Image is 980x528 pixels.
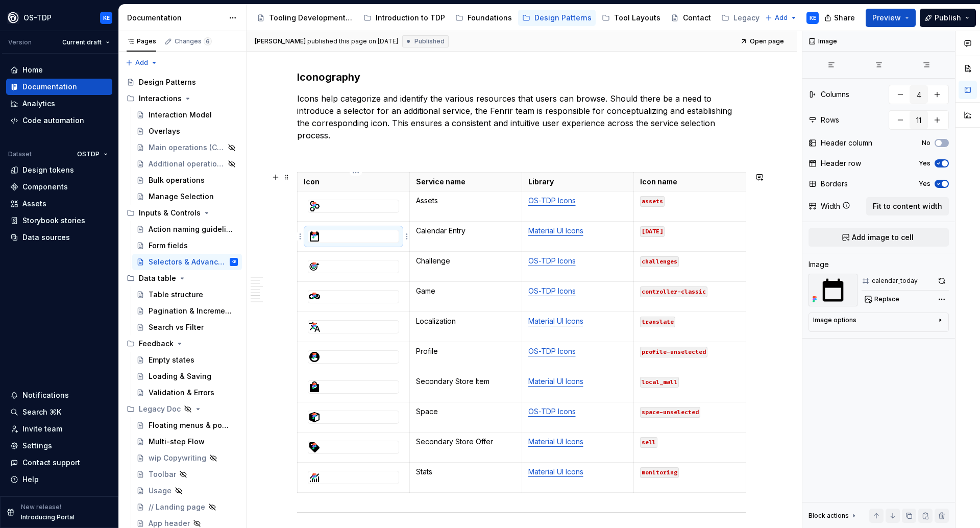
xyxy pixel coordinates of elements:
[132,483,242,499] a: Usage
[667,10,715,26] a: Contact
[416,316,516,326] p: Localization
[132,319,242,335] a: Search vs Filter
[416,256,516,266] p: Challenge
[132,466,242,483] a: Toolbar
[6,179,112,195] a: Components
[737,34,789,49] a: Open page
[308,291,321,303] img: 648df8b8-58aa-4b62-81db-23ab1fde850d.png
[821,89,849,100] div: Columns
[149,437,205,447] div: Multi-step Flow
[416,286,516,296] p: Game
[122,335,242,352] div: Feedback
[22,165,74,175] div: Design tokens
[919,180,930,188] label: Yes
[750,37,784,45] span: Open page
[149,371,211,381] div: Loading & Saving
[21,503,61,511] p: New release!
[416,196,516,206] p: Assets
[139,93,182,104] div: Interactions
[22,474,39,485] div: Help
[528,286,576,295] a: OS-TDP Icons
[808,509,858,523] div: Block actions
[414,37,445,45] span: Published
[808,274,857,306] img: f79c2f47-300e-4b2e-971b-bc71512ea60b.png
[919,159,930,167] label: Yes
[640,196,665,207] code: assets
[149,388,214,398] div: Validation & Errors
[834,13,855,23] span: Share
[6,387,112,403] button: Notifications
[22,99,55,109] div: Analytics
[149,257,228,267] div: Selectors & Advanced selectors
[6,62,112,78] a: Home
[132,434,242,450] a: Multi-step Flow
[534,13,592,23] div: Design Patterns
[810,14,816,22] div: KE
[149,355,194,365] div: Empty states
[614,13,660,23] div: Tool Layouts
[23,13,52,23] div: OS-TDP
[253,10,357,26] a: Tooling Development Platform
[149,175,205,185] div: Bulk operations
[813,316,856,324] div: Image options
[6,112,112,129] a: Code automation
[149,191,214,202] div: Manage Selection
[139,273,176,283] div: Data table
[6,162,112,178] a: Design tokens
[132,221,242,237] a: Action naming guidelines
[139,208,201,218] div: Inputs & Controls
[308,200,321,212] img: 72c1a93a-3c9f-442f-86b9-30d24147423f.png
[528,347,576,355] a: OS-TDP Icons
[873,201,942,211] span: Fit to content width
[297,70,746,84] h3: Iconography
[132,499,242,515] a: // Landing page
[528,377,583,386] a: Material UI Icons
[733,13,759,23] div: Legacy
[127,13,224,23] div: Documentation
[359,10,449,26] a: Introduction to TDP
[22,182,68,192] div: Components
[255,37,306,45] span: [PERSON_NAME]
[58,35,114,50] button: Current draft
[132,172,242,188] a: Bulk operations
[122,401,242,417] div: Legacy Doc
[149,290,203,300] div: Table structure
[640,256,679,267] code: challenges
[2,7,116,29] button: OS-TDPKE
[304,177,403,187] p: Icon
[416,346,516,356] p: Profile
[813,316,944,328] button: Image options
[416,177,516,187] p: Service name
[821,201,840,211] div: Width
[22,199,46,209] div: Assets
[821,115,839,125] div: Rows
[640,177,740,187] p: Icon name
[922,139,930,147] label: No
[8,38,32,46] div: Version
[808,228,949,247] button: Add image to cell
[518,10,596,26] a: Design Patterns
[132,123,242,139] a: Overlays
[308,260,321,273] img: 83d71a0d-c5a7-497d-8fe6-a1b735476275.png
[103,14,110,22] div: KE
[132,237,242,254] a: Form fields
[22,424,62,434] div: Invite team
[6,438,112,454] a: Settings
[135,59,148,67] span: Add
[132,385,242,401] a: Validation & Errors
[920,9,976,27] button: Publish
[468,13,512,23] div: Foundations
[7,12,19,24] img: 87d06435-c97f-426c-aa5d-5eb8acd3d8b3.png
[62,38,102,46] span: Current draft
[598,10,665,26] a: Tool Layouts
[149,110,212,120] div: Interaction Model
[683,13,711,23] div: Contact
[528,196,576,205] a: OS-TDP Icons
[149,486,171,496] div: Usage
[21,513,75,521] p: Introducing Portal
[22,458,80,468] div: Contact support
[132,254,242,270] a: Selectors & Advanced selectorsKE
[132,352,242,368] a: Empty states
[640,317,675,327] code: translate
[122,270,242,286] div: Data table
